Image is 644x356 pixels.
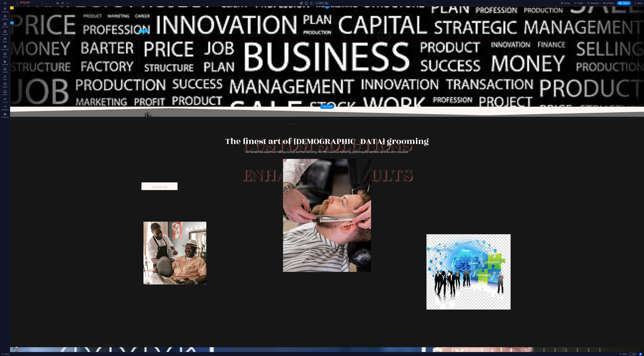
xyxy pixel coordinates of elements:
span: AI Writer [603,2,614,4]
img: Editor Logo [14,2,33,5]
div: Design (Ctrl+Alt+Y) [560,1,571,5]
p: Boxes [3,41,7,43]
button: Pages [573,1,584,5]
span: Code [630,353,636,356]
div: + Add section [320,105,334,109]
p: Elements [2,18,8,20]
div: + [325,6,329,9]
p: Forms [3,101,7,103]
p: Accordion [2,48,9,50]
p: Content [2,33,8,35]
span: Pages [574,2,583,4]
p: Images [3,71,8,73]
p: Columns [2,26,8,28]
span: Design [561,2,570,4]
a: Click to cancel selection. Double-click to open Pages [2,353,9,356]
p: Collections [1,116,9,118]
p: Features [2,64,8,66]
button: AI Writer [602,1,615,5]
span: : [624,353,625,355]
button: More [633,1,643,5]
span: Publish [619,2,629,4]
h6: Session time [620,353,626,356]
span: More [634,2,642,4]
p: Tables [3,56,7,58]
button: reload [61,2,64,5]
i: Reload page [61,2,64,5]
i: On resize automatically adjust zoom level to fit chosen device. [325,2,328,4]
button: Click here to leave preview mode and continue editing [56,2,59,5]
span: 00 00 [622,353,626,356]
p: Slider [3,79,7,81]
button: Design [560,1,571,5]
p: Header [3,86,8,88]
p: Favorites [2,11,8,13]
span: H1 [142,31,144,32]
h6: 100% [319,2,323,5]
button: Code [628,353,637,356]
button: Publish [617,1,631,5]
p: Marketing [2,109,8,111]
button: Navigator [586,1,600,5]
p: Footer [3,94,7,96]
span: Navigator [587,2,599,4]
button: Usercentrics [639,353,642,356]
button: 100% [315,2,324,5]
